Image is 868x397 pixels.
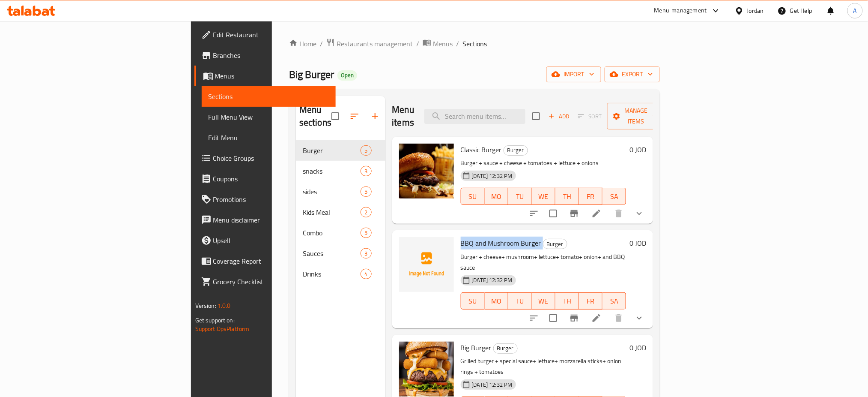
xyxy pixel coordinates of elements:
div: Combo5 [296,223,385,243]
div: Open [337,70,357,81]
span: Sauces [303,248,361,259]
button: Manage items [607,103,665,129]
span: TU [512,295,528,307]
a: Grocery Checklist [194,271,336,292]
span: Select section [527,107,545,125]
button: Add section [365,106,385,126]
span: 3 [361,167,371,175]
button: import [546,66,601,82]
span: SU [465,190,481,203]
button: delete [608,203,629,224]
span: SA [606,190,623,203]
span: 1.0.0 [218,300,231,311]
span: MO [488,190,505,203]
div: Combo [303,228,361,238]
span: Grocery Checklist [213,277,329,287]
a: Coverage Report [194,251,336,271]
span: Select all sections [326,107,344,125]
span: Burger [543,239,567,249]
div: Burger [303,145,361,156]
button: Branch-specific-item [564,308,585,328]
button: SU [461,292,485,310]
span: A [853,6,857,15]
div: Burger5 [296,140,385,161]
h6: 0 JOD [629,342,646,354]
div: Sauces3 [296,243,385,264]
div: items [361,166,371,176]
a: Menus [194,66,336,86]
div: items [361,186,371,197]
button: show more [629,308,650,328]
button: FR [579,188,603,205]
span: TH [559,295,576,307]
button: FR [579,292,603,310]
div: Drinks4 [296,264,385,284]
span: 5 [361,147,371,155]
li: / [456,39,459,49]
span: Menus [215,71,329,81]
a: Promotions [194,189,336,210]
div: sides [303,186,361,197]
button: TU [508,188,532,205]
div: Kids Meal2 [296,202,385,223]
span: BBQ and Mushroom Burger [461,237,541,250]
img: BBQ and Mushroom Burger [399,237,454,292]
div: Burger [543,239,567,249]
button: Add [545,110,573,123]
span: SA [606,295,623,307]
p: Grilled burger + special sauce+ lettuce+ mozzarella sticks+ onion rings + tomatoes [461,356,626,377]
nav: breadcrumb [289,38,660,49]
div: Burger [504,145,528,156]
span: Select section first [573,110,607,123]
a: Upsell [194,230,336,251]
a: Branches [194,45,336,66]
span: 5 [361,188,371,196]
svg: Show Choices [634,313,644,323]
div: Menu-management [654,6,707,16]
span: Sections [462,39,487,49]
span: Drinks [303,269,361,279]
span: Edit Menu [209,132,329,143]
div: items [361,207,371,217]
span: 3 [361,250,371,258]
button: SU [461,188,485,205]
div: sides5 [296,181,385,202]
div: snacks3 [296,161,385,181]
div: snacks [303,166,361,176]
span: Version: [195,300,216,311]
h6: 0 JOD [629,237,646,249]
span: Open [337,72,357,79]
span: Kids Meal [303,207,361,217]
button: TH [555,292,579,310]
div: items [361,145,371,156]
a: Support.OpsPlatform [195,323,250,334]
button: show more [629,203,650,224]
a: Edit Restaurant [194,24,336,45]
button: delete [608,308,629,328]
span: Classic Burger [461,143,502,156]
img: Big Burger [399,342,454,397]
img: Classic Burger [399,144,454,198]
span: Choice Groups [213,153,329,163]
span: 2 [361,208,371,217]
span: 4 [361,270,371,278]
span: Upsell [213,235,329,246]
div: items [361,269,371,279]
span: SU [465,295,481,307]
span: Promotions [213,194,329,205]
div: items [361,248,371,259]
a: Choice Groups [194,148,336,168]
p: Burger + cheese+ mushroom+ lettuce+ tomato+ onion+ and BBQ sauce [461,252,626,273]
button: Branch-specific-item [564,203,585,224]
span: Select to update [544,205,562,223]
button: SA [603,292,626,310]
button: sort-choices [524,308,544,328]
button: TU [508,292,532,310]
button: MO [485,188,508,205]
div: items [361,228,371,238]
span: [DATE] 12:32 PM [468,172,516,180]
input: search [424,109,525,124]
span: FR [582,190,599,203]
span: TU [512,190,528,203]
